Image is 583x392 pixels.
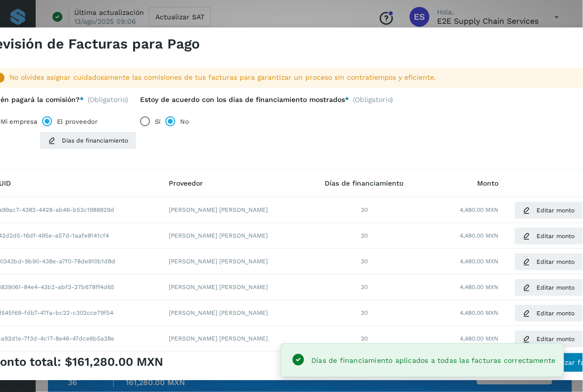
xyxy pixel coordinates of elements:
td: 30 [305,249,423,275]
span: Editar monto [537,231,575,240]
span: Proveedor [169,179,203,187]
span: Editar monto [537,308,575,317]
label: El proveedor [57,112,97,132]
span: Días de financiamiento aplicados a todas las facturas correctamente [311,356,556,364]
span: Monto [478,179,499,187]
span: Editar monto [537,257,575,266]
span: 4,480.00 MXN [460,231,499,240]
label: No [180,112,189,132]
td: [PERSON_NAME] [PERSON_NAME] [161,326,305,352]
span: $161,280.00 MXN [65,355,163,370]
td: [PERSON_NAME] [PERSON_NAME] [161,223,305,249]
span: 4,480.00 MXN [460,334,499,343]
span: (Obligatorio) [353,96,393,108]
button: Días de financiamiento [40,132,137,149]
td: [PERSON_NAME] [PERSON_NAME] [161,275,305,300]
label: Mi empresa [0,112,37,132]
td: 30 [305,197,423,223]
span: 4,480.00 MXN [460,257,499,266]
span: Editar monto [537,205,575,214]
td: 30 [305,300,423,326]
span: 4,480.00 MXN [460,205,499,214]
span: Días de financiamiento [62,136,128,145]
span: 4,480.00 MXN [460,308,499,317]
span: Editar monto [537,334,575,343]
td: 30 [305,326,423,352]
td: 30 [305,223,423,249]
label: Sí [155,112,160,132]
span: Editar monto [537,283,575,292]
span: Días de financiamiento [325,179,403,187]
td: [PERSON_NAME] [PERSON_NAME] [161,352,305,378]
td: [PERSON_NAME] [PERSON_NAME] [161,300,305,326]
td: [PERSON_NAME] [PERSON_NAME] [161,249,305,275]
td: 30 [305,275,423,300]
span: (Obligatorio) [88,96,128,104]
span: 4,480.00 MXN [460,283,499,292]
td: [PERSON_NAME] [PERSON_NAME] [161,197,305,223]
label: Estoy de acuerdo con los días de financiamiento mostrados [140,96,349,104]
